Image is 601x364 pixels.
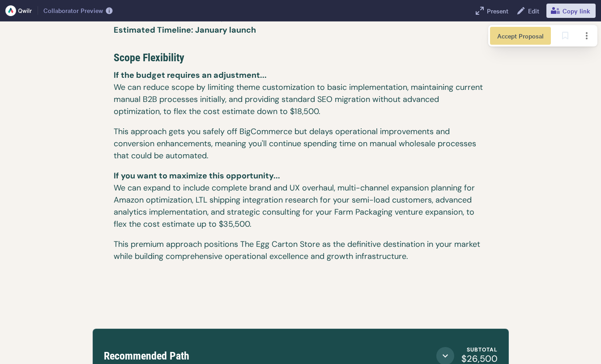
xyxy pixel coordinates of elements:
span: Estimated Investment: $26,500 [114,13,239,23]
span: Recommended Path [104,350,189,362]
span: Accept Proposal [497,31,544,41]
span: If you want to maximize this opportunity... [114,170,280,181]
button: More info [104,5,115,16]
button: Copy link [546,4,596,18]
img: Qwilr logo [5,5,32,16]
p: This approach gets you safely off BigCommerce but delays operational improvements and conversion ... [114,126,487,170]
span: Collaborator Preview [43,7,103,15]
span: Edit [526,7,539,14]
span: If the budget requires an adjustment... [114,70,267,80]
p: We can reduce scope by limiting theme customization to basic implementation, maintaining current ... [114,69,487,126]
span: Present [485,7,508,14]
span: Copy link [563,7,590,14]
span: Estimated Timeline: January launch [114,25,256,35]
button: Accept Proposal [490,27,551,45]
button: Page options [578,27,596,45]
span: Scope Flexibility [114,51,184,64]
button: Present [471,4,512,18]
p: This premium approach positions The Egg Carton Store as the definitive destination in your market... [114,238,487,271]
div: Subtotal [467,347,498,352]
button: Qwilr logo [2,4,36,18]
a: Edit [512,4,543,18]
p: We can expand to include complete brand and UX overhaul, multi-channel expansion planning for Ama... [114,170,487,238]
